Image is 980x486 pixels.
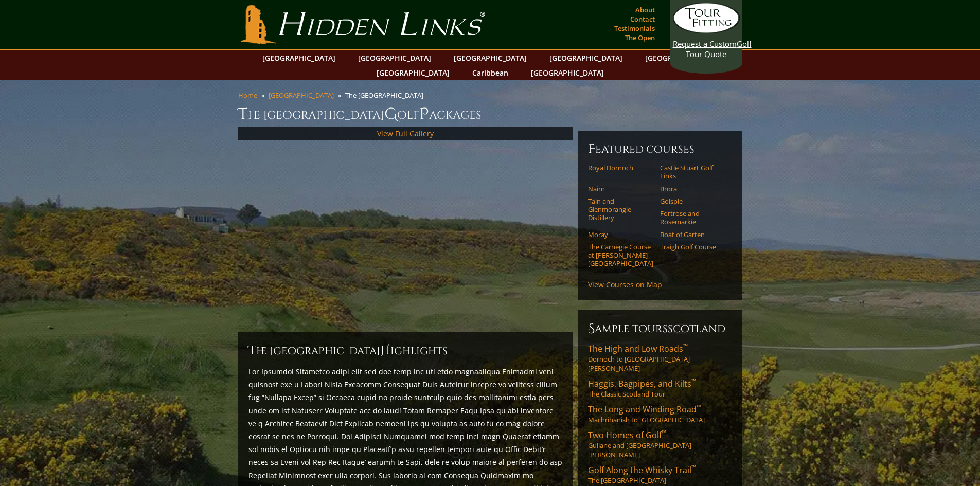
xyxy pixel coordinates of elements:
a: [GEOGRAPHIC_DATA] [257,50,341,65]
a: Traigh Golf Course [660,243,725,251]
span: The High and Low Roads [588,343,688,354]
h2: The [GEOGRAPHIC_DATA] ighlights [248,343,562,359]
a: Royal Dornoch [588,164,653,172]
sup: ™ [691,463,696,472]
a: [GEOGRAPHIC_DATA] [640,50,723,65]
a: Haggis, Bagpipes, and Kilts™The Classic Scotland Tour [588,378,732,399]
a: Golspie [660,197,725,205]
a: Two Homes of Golf™Gullane and [GEOGRAPHIC_DATA][PERSON_NAME] [588,429,732,459]
a: Caribbean [467,65,513,80]
h6: Sample ToursScotland [588,320,732,337]
a: Testimonials [612,21,657,35]
a: Castle Stuart Golf Links [660,164,725,181]
a: The Long and Winding Road™Machrihanish to [GEOGRAPHIC_DATA] [588,404,732,424]
a: Moray [588,230,653,239]
span: Golf Along the Whisky Trail [588,464,696,476]
a: Boat of Garten [660,230,725,239]
span: Two Homes of Golf [588,429,666,441]
span: P [419,104,429,124]
sup: ™ [683,342,688,351]
a: [GEOGRAPHIC_DATA] [544,50,628,65]
a: Nairn [588,185,653,193]
li: The [GEOGRAPHIC_DATA] [345,91,427,100]
a: Brora [660,185,725,193]
a: [GEOGRAPHIC_DATA] [449,50,532,65]
a: [GEOGRAPHIC_DATA] [371,65,455,80]
a: View Full Gallery [377,129,434,138]
a: [GEOGRAPHIC_DATA] [269,91,334,100]
span: G [384,104,397,124]
a: Contact [628,12,657,26]
a: View Courses on Map [588,280,662,290]
span: Request a Custom [673,39,737,49]
sup: ™ [697,403,701,411]
h6: Featured Courses [588,141,732,157]
a: [GEOGRAPHIC_DATA] [353,50,436,65]
h1: The [GEOGRAPHIC_DATA] olf ackages [238,104,742,124]
a: Golf Along the Whisky Trail™The [GEOGRAPHIC_DATA] [588,464,732,485]
a: Fortrose and Rosemarkie [660,209,725,226]
a: The High and Low Roads™Dornoch to [GEOGRAPHIC_DATA][PERSON_NAME] [588,343,732,373]
a: [GEOGRAPHIC_DATA] [526,65,609,80]
span: Haggis, Bagpipes, and Kilts [588,378,696,389]
sup: ™ [662,428,666,437]
a: Tain and Glenmorangie Distillery [588,197,653,222]
a: The Open [622,30,657,45]
a: The Carnegie Course at [PERSON_NAME][GEOGRAPHIC_DATA] [588,243,653,268]
span: H [380,343,390,359]
span: The Long and Winding Road [588,404,701,415]
a: About [633,3,657,17]
a: Home [238,91,257,100]
sup: ™ [691,377,696,386]
a: Request a CustomGolf Tour Quote [673,3,740,59]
